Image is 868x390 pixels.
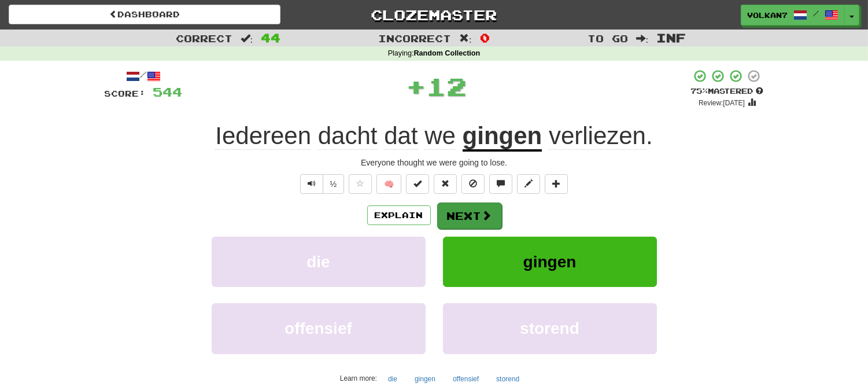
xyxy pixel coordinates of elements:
span: dacht [318,122,378,150]
span: 0 [480,31,490,45]
button: Set this sentence to 100% Mastered (alt+m) [406,174,429,194]
span: storend [520,319,579,337]
button: ½ [323,174,345,194]
span: To go [588,32,628,44]
span: : [636,34,649,43]
a: Clozemaster [298,5,570,25]
button: Ignore sentence (alt+i) [461,174,485,194]
span: gingen [523,253,577,271]
span: Score: [105,89,146,98]
span: we [424,122,456,150]
span: 75 % [691,86,708,95]
span: volkan7 [747,10,788,20]
span: Iedereen [215,122,311,150]
button: storend [490,370,526,388]
span: . [542,122,652,150]
div: Everyone thought we were going to lose. [105,157,764,168]
span: : [241,34,253,43]
button: gingen [443,237,657,287]
small: Review: [DATE] [699,99,745,107]
button: 🧠 [376,174,401,194]
button: Explain [367,205,431,225]
u: gingen [463,122,542,152]
span: Incorrect [378,32,451,44]
button: Next [437,203,502,229]
span: 544 [153,84,183,99]
button: Discuss sentence (alt+u) [489,174,512,194]
button: Play sentence audio (ctl+space) [300,174,323,194]
div: / [105,69,183,83]
span: Correct [176,32,232,44]
button: offensief [446,370,485,388]
button: Reset to 0% Mastered (alt+r) [434,174,457,194]
span: die [306,253,330,271]
a: volkan7 / [741,5,845,25]
small: Learn more: [340,374,377,382]
span: + [407,69,427,104]
span: 12 [427,72,467,101]
span: Inf [656,31,686,45]
span: / [813,9,819,17]
button: offensief [212,303,426,354]
span: 44 [261,31,280,45]
span: offensief [285,319,352,337]
div: Text-to-speech controls [298,174,345,194]
div: Mastered [691,86,764,97]
button: die [382,370,404,388]
span: dat [384,122,418,150]
span: verliezen [549,122,646,150]
button: Favorite sentence (alt+f) [349,174,372,194]
button: gingen [408,370,442,388]
a: Dashboard [9,5,280,24]
button: die [212,237,426,287]
button: Add to collection (alt+a) [545,174,568,194]
strong: Random Collection [414,49,481,57]
button: Edit sentence (alt+d) [517,174,540,194]
button: storend [443,303,657,354]
span: : [459,34,472,43]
